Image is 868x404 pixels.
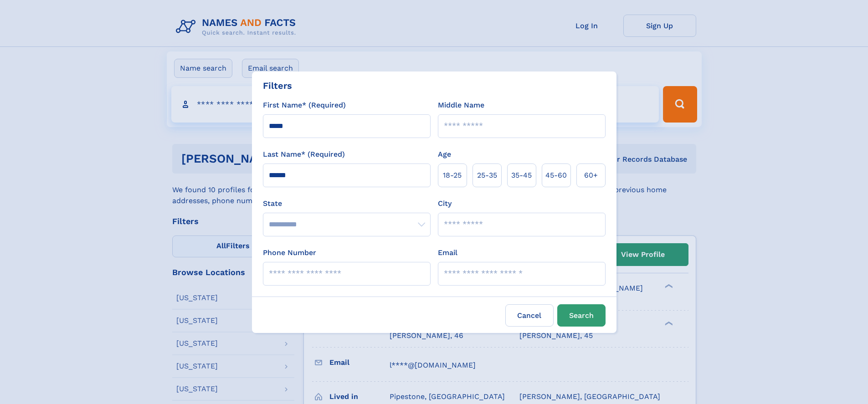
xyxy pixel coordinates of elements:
div: Filters [263,79,292,92]
label: State [263,198,431,209]
label: Cancel [505,304,554,327]
label: Age [438,149,451,160]
label: City [438,198,452,209]
label: First Name* (Required) [263,100,346,111]
label: Middle Name [438,100,484,111]
span: 60+ [584,170,598,181]
span: 45‑60 [545,170,567,181]
button: Search [557,304,606,327]
label: Phone Number [263,247,316,258]
span: 25‑35 [477,170,497,181]
span: 18‑25 [443,170,462,181]
label: Email [438,247,457,258]
span: 35‑45 [511,170,532,181]
label: Last Name* (Required) [263,149,345,160]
